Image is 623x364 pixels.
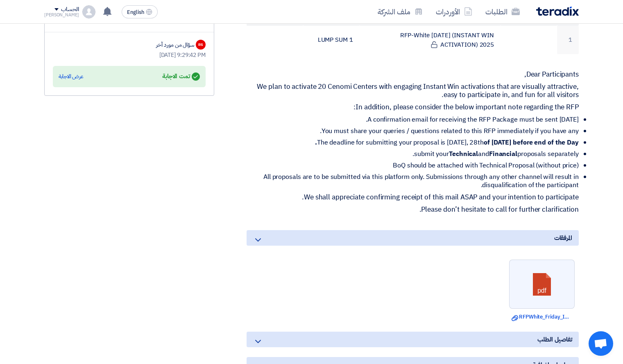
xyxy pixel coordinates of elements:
div: تمت الاجابة [162,71,200,82]
strong: of [DATE] before end of the Day. [315,138,579,147]
div: RS [196,40,206,50]
div: الحساب [61,6,79,13]
li: A confirmation email for receiving the RFP Package must be sent [DATE]. [253,115,579,124]
div: Open chat [589,331,613,356]
img: profile_test.png [82,5,95,18]
div: [DATE] 9:29:42 PM [53,51,206,59]
strong: Financial [489,149,517,159]
span: تفاصيل الطلب [537,335,572,344]
li: All proposals are to be submitted via this platform only. Submissions through any other channel w... [253,173,579,189]
div: سؤال من مورد آخر [156,41,194,49]
a: الطلبات [479,2,526,21]
p: We plan to activate 20 Cenomi Centers with engaging Instant Win activations that are visually att... [247,83,579,99]
td: RFP-White [DATE] (INSTANT WIN ACTIVATION) 2025 [360,26,501,54]
li: You must share your queries / questions related to this RFP immediately if you have any. [253,127,579,135]
li: submit your and proposals separately. [253,150,579,158]
a: RFPWhite_Friday_INSTANT_WIN_ACTIVATION_.pdf [512,313,572,321]
p: Dear Participants, [247,70,579,79]
a: الأوردرات [429,2,479,21]
div: [PERSON_NAME] [44,13,79,17]
p: Please don’t hesitate to call for further clarification. [247,206,579,214]
span: المرفقات [554,233,572,242]
button: English [122,5,158,18]
td: 1 LUMP SUM [303,26,360,54]
td: 1 [557,26,579,54]
img: Teradix logo [536,7,579,16]
a: ملف الشركة [371,2,429,21]
p: In addition, please consider the below important note regarding the RFP: [247,103,579,111]
p: We shall appreciate confirming receipt of this mail ASAP and your intention to participate. [247,193,579,201]
strong: Technical [449,149,478,159]
div: عرض الاجابة [59,72,84,81]
li: The deadline for submitting your proposal is [DATE], 28th [253,138,579,147]
span: English [127,9,144,15]
li: BoQ should be attached with Technical Proposal (without price) [253,161,579,170]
